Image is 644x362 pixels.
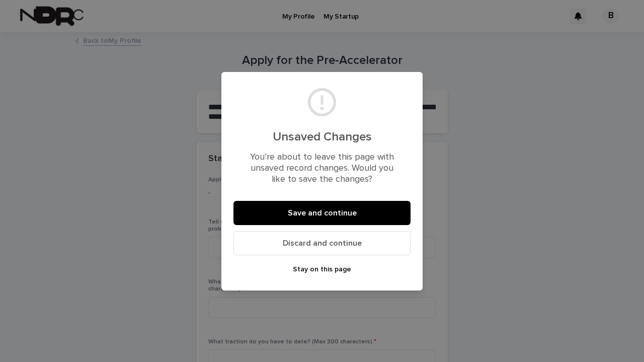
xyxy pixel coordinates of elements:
p: You’re about to leave this page with unsaved record changes. Would you like to save the changes? [246,152,398,185]
span: Discard and continue [283,239,362,247]
button: Stay on this page [233,261,411,277]
span: Stay on this page [293,266,351,273]
span: Save and continue [288,209,357,217]
button: Discard and continue [233,231,411,255]
h2: Unsaved Changes [246,130,398,144]
button: Save and continue [233,201,411,225]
